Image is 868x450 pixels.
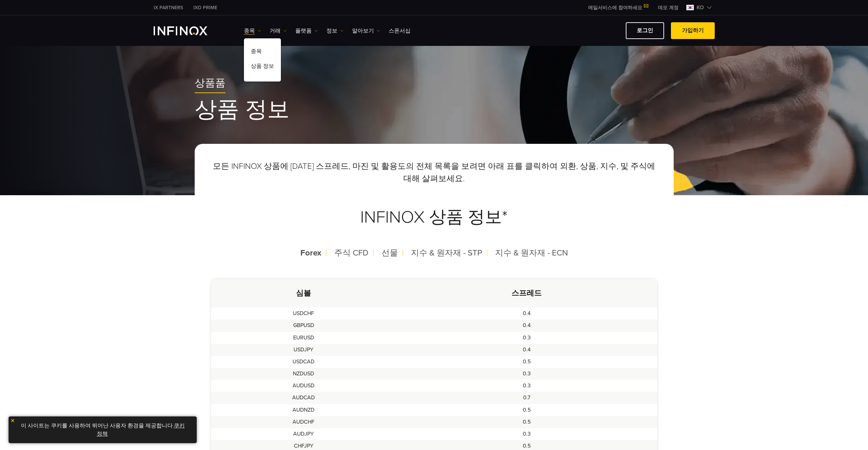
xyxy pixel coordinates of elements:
[389,27,411,35] a: 스폰서십
[396,344,657,356] td: 0.4
[244,60,281,75] a: 상품 정보
[411,248,482,258] span: 지수 & 원자재 - STP
[396,279,657,308] th: 스프레드
[211,320,397,332] td: GBPUSD
[495,248,568,258] span: 지수 & 원자재 - ECN
[326,27,344,35] a: 정보
[396,356,657,368] td: 0.5
[653,4,684,11] a: INFINOX MENU
[300,248,321,258] span: Forex
[583,5,653,11] a: 메일서비스에 참여하세요
[211,332,397,344] td: EURUSD
[211,356,397,368] td: USDCAD
[188,4,222,11] a: INFINOX
[244,27,261,35] a: 종목
[12,420,193,440] p: 이 사이트는 쿠키를 사용하여 뛰어난 사용자 환경을 제공합니다. .
[195,77,225,90] span: 상품품
[396,368,657,380] td: 0.3
[154,26,223,35] a: INFINOX Logo
[396,332,657,344] td: 0.3
[211,368,397,380] td: NZDUSD
[396,320,657,332] td: 0.4
[195,98,674,122] h1: 상품 정보
[211,308,397,320] td: USDCHF
[211,380,397,392] td: AUDUSD
[211,416,397,428] td: AUDCHF
[211,279,397,308] th: 심볼
[295,27,318,35] a: 플랫폼
[381,248,398,258] span: 선물
[396,416,657,428] td: 0.5
[10,418,15,423] img: yellow close icon
[626,22,664,39] a: 로그인
[211,160,657,185] p: 모든 INFINOX 상품에 [DATE] 스프레드, 마진 및 활용도의 전체 목록을 보려면 아래 표를 클릭하여 외환, 상품, 지수, 및 주식에 대해 살펴보세요.
[671,22,715,39] a: 가입하기
[211,392,397,404] td: AUDCAD
[352,27,380,35] a: 알아보기
[244,45,281,60] a: 종목
[396,308,657,320] td: 0.4
[211,404,397,416] td: AUDNZD
[270,27,287,35] a: 거래
[694,3,707,12] span: ko
[396,404,657,416] td: 0.5
[148,4,188,11] a: INFINOX
[211,428,397,440] td: AUDJPY
[396,380,657,392] td: 0.3
[211,190,657,244] h3: INFINOX 상품 정보*
[211,344,397,356] td: USDJPY
[396,428,657,440] td: 0.3
[396,392,657,404] td: 0.7
[334,248,368,258] span: 주식 CFD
